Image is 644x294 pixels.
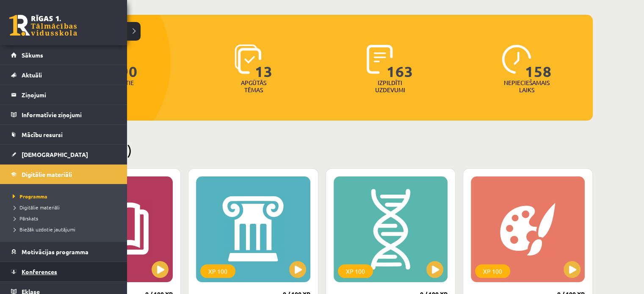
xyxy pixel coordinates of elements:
a: Motivācijas programma [11,242,116,261]
span: Konferences [22,268,57,275]
a: Informatīvie ziņojumi [11,105,116,124]
span: Aktuāli [22,71,42,79]
span: Motivācijas programma [22,248,88,256]
a: Mācību resursi [11,125,116,144]
div: XP 100 [338,264,373,278]
a: Pārskats [11,214,119,222]
span: Programma [11,193,47,200]
a: Ziņojumi [11,85,116,104]
span: 163 [387,44,413,79]
span: 90 [120,44,138,79]
span: Pārskats [11,215,38,222]
a: Biežāk uzdotie jautājumi [11,225,119,233]
img: icon-learned-topics-4a711ccc23c960034f471b6e78daf4a3bad4a20eaf4de84257b87e66633f6470.svg [235,44,261,74]
span: 158 [525,44,552,79]
p: Apgūtās tēmas [237,79,270,93]
a: Sākums [11,45,116,65]
span: 13 [255,44,273,79]
a: Programma [11,192,119,200]
span: Mācību resursi [22,131,63,138]
a: Konferences [11,262,116,281]
span: [DEMOGRAPHIC_DATA] [22,151,88,158]
div: XP 100 [200,264,235,278]
img: icon-completed-tasks-ad58ae20a441b2904462921112bc710f1caf180af7a3daa7317a5a94f2d26646.svg [367,44,393,74]
a: [DEMOGRAPHIC_DATA] [11,145,116,164]
img: icon-clock-7be60019b62300814b6bd22b8e044499b485619524d84068768e800edab66f18.svg [502,44,531,74]
a: Rīgas 1. Tālmācības vidusskola [9,15,77,36]
span: Sākums [22,51,43,59]
h2: Pieejamie (5) [51,142,593,158]
legend: Ziņojumi [22,85,116,104]
span: Digitālie materiāli [22,170,72,178]
p: Nepieciešamais laiks [504,79,550,93]
a: Digitālie materiāli [11,203,119,211]
span: Biežāk uzdotie jautājumi [11,226,75,233]
span: Digitālie materiāli [11,204,60,211]
div: XP 100 [475,264,510,278]
legend: Informatīvie ziņojumi [22,105,116,124]
a: Digitālie materiāli [11,165,116,184]
p: Izpildīti uzdevumi [373,79,406,93]
a: Aktuāli [11,65,116,85]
